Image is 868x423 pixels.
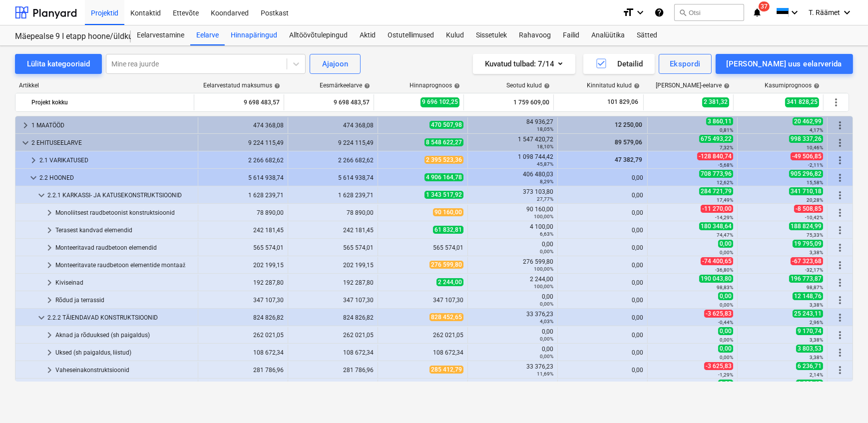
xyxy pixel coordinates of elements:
small: 0,00% [720,337,733,343]
span: search [679,8,687,16]
div: 202 199,15 [202,262,284,269]
div: Ostutellimused [382,25,440,45]
div: 242 181,45 [202,227,284,234]
small: -2,11% [808,162,823,168]
small: -5,68% [718,162,733,168]
span: 188 824,99 [789,222,823,230]
div: 0,00 [562,297,643,304]
span: 6 236,71 [796,362,823,370]
div: 474 368,08 [202,122,284,129]
div: Eelarvestatud maksumus [203,82,280,89]
small: 75,33% [807,232,823,238]
div: 2 244,00 [472,276,553,290]
div: 0,00 [562,314,643,321]
div: Projekt kokku [31,94,190,110]
span: 2 395 523,36 [425,156,463,164]
span: 0,00 [718,292,733,300]
span: -11 270,00 [701,205,733,213]
span: keyboard_arrow_down [27,172,39,184]
i: keyboard_arrow_down [634,6,646,18]
span: 284 721,79 [699,187,733,195]
div: Ekspordi [670,57,700,70]
small: 18,10% [537,144,553,149]
small: 0,00% [540,336,553,342]
span: 61 832,81 [433,226,463,234]
span: keyboard_arrow_right [27,154,39,166]
div: 0,00 [562,227,643,234]
span: Rohkem tegevusi [834,364,846,376]
div: 565 574,01 [382,244,463,251]
button: Lülita kategooriaid [15,54,102,74]
span: Rohkem tegevusi [834,172,846,184]
div: 0,00 [472,381,553,395]
span: 3 803,53 [796,345,823,353]
i: format_size [622,6,634,18]
div: Artikkel [15,82,195,89]
div: 565 574,01 [292,244,374,251]
small: 3,38% [810,250,823,255]
div: 262 021,05 [292,332,374,339]
span: Rohkem tegevusi [834,224,846,236]
div: Sätted [631,25,663,45]
div: Failid [557,25,585,45]
div: Lülita kategooriaid [27,57,90,70]
small: 17,49% [717,197,733,203]
span: help [452,83,460,89]
div: Alltöövõtulepingud [283,25,354,45]
span: Rohkem tegevusi [834,259,846,271]
button: Ajajoon [310,54,361,74]
small: -36,80% [715,267,733,273]
a: Eelarvestamine [131,25,190,45]
div: 1 098 744,42 [472,153,553,167]
span: 1 343 517,92 [425,191,463,199]
span: 0,00 [718,380,733,388]
small: 8,29% [540,179,553,184]
span: keyboard_arrow_down [19,137,31,149]
span: Rohkem tegevusi [834,207,846,219]
div: 108 672,34 [292,349,374,356]
button: Kuvatud tulbad:7/14 [473,54,575,74]
div: 2 266 682,62 [202,157,284,164]
small: 45,87% [537,161,553,167]
div: Ajajoon [322,57,348,70]
div: Chat Widget [818,375,868,423]
small: 18,05% [537,126,553,132]
span: keyboard_arrow_down [35,189,47,201]
div: Kasumiprognoos [765,82,820,89]
span: help [812,83,820,89]
span: 0,00 [718,345,733,353]
div: 276 599,80 [472,258,553,272]
span: 828 452,65 [430,313,463,321]
div: 5 614 938,74 [292,174,374,181]
small: 2,96% [810,320,823,325]
div: Monteeritavad raudbetoon elemendid [55,240,194,256]
div: 0,00 [472,346,553,360]
span: Rohkem tegevusi [834,294,846,306]
div: 2 EHITUSEELARVE [31,135,194,151]
div: 0,00 [472,328,553,342]
span: help [722,83,730,89]
div: 242 181,45 [292,227,374,234]
span: Rohkem tegevusi [834,312,846,324]
small: 12,62% [717,180,733,185]
i: keyboard_arrow_down [841,6,853,18]
span: 470 507,98 [430,121,463,129]
div: 406 480,03 [472,171,553,185]
a: Eelarve [190,25,225,45]
div: Sissetulek [470,25,513,45]
div: 2.2 HOONED [39,170,194,186]
span: T. Räämet [809,8,840,16]
div: 78 890,00 [292,209,374,216]
div: 347 107,30 [382,297,463,304]
span: 4 906 164,78 [425,173,463,181]
div: 0,00 [472,241,553,255]
small: 2,14% [810,372,823,378]
div: Vaheseinakonstruktsioonid [55,362,194,378]
div: 0,00 [562,349,643,356]
span: 8 548 622,27 [425,138,463,146]
span: 196 773,87 [789,275,823,283]
span: -128 840,74 [697,152,733,160]
div: 347 107,30 [202,297,284,304]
